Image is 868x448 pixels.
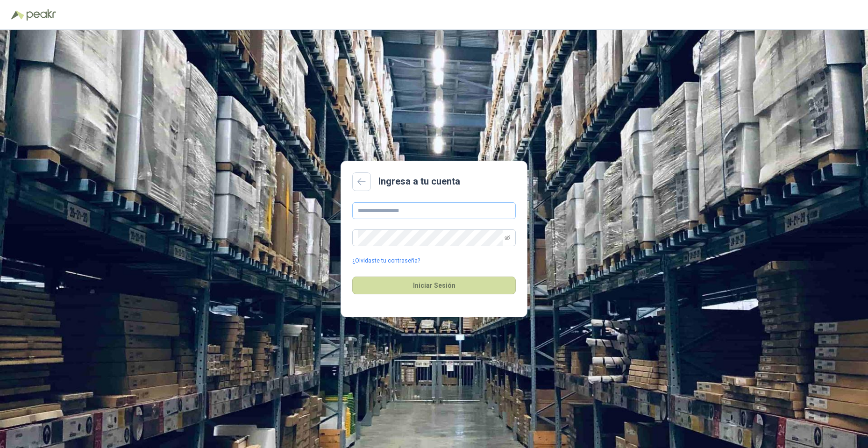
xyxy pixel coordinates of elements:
h2: Ingresa a tu cuenta [378,174,460,189]
img: Peakr [26,9,56,21]
button: Iniciar Sesión [352,277,516,294]
img: Logo [11,10,24,20]
a: ¿Olvidaste tu contraseña? [352,256,420,265]
span: eye-invisible [505,235,510,241]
